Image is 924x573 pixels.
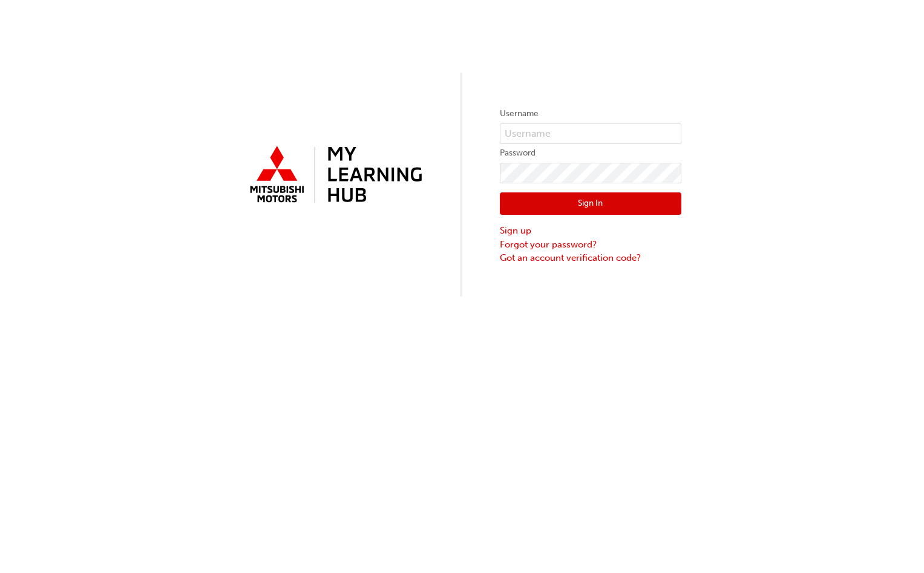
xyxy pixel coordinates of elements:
label: Password [500,146,681,160]
img: mmal [243,141,425,210]
input: Username [500,123,681,144]
a: Sign up [500,224,681,238]
button: Sign In [500,192,681,215]
label: Username [500,106,681,121]
a: Forgot your password? [500,238,681,252]
a: Got an account verification code? [500,251,681,265]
